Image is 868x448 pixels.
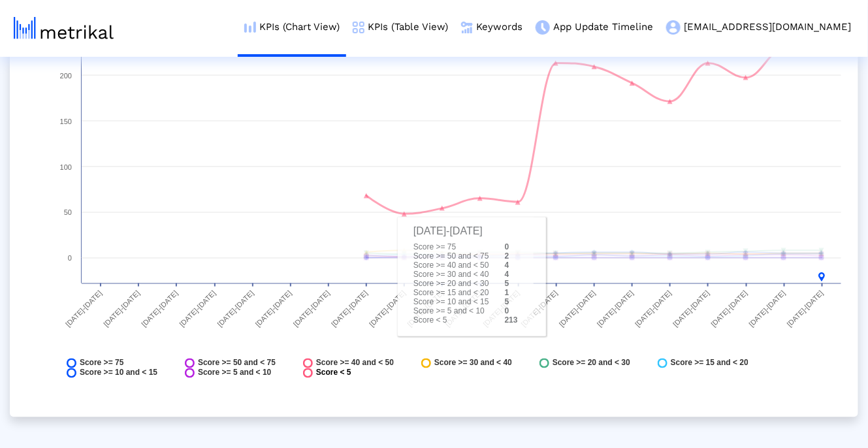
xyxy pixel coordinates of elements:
[596,289,635,328] text: [DATE]-[DATE]
[140,289,179,328] text: [DATE]-[DATE]
[748,289,787,328] text: [DATE]-[DATE]
[368,289,407,328] text: [DATE]-[DATE]
[710,289,749,328] text: [DATE]-[DATE]
[786,289,825,328] text: [DATE]-[DATE]
[520,289,559,328] text: [DATE]-[DATE]
[558,289,597,328] text: [DATE]-[DATE]
[536,20,550,35] img: app-update-menu-icon.png
[60,118,72,125] text: 150
[406,289,445,328] text: [DATE]-[DATE]
[178,289,217,328] text: [DATE]-[DATE]
[671,289,711,328] text: [DATE]-[DATE]
[316,368,351,378] span: Score < 5
[482,289,521,328] text: [DATE]-[DATE]
[634,289,673,328] text: [DATE]-[DATE]
[553,359,630,368] span: Score >= 20 and < 30
[14,17,114,39] img: metrical-logo-light.png
[666,20,681,35] img: my-account-menu-icon.png
[60,72,72,80] text: 200
[80,368,157,378] span: Score >= 10 and < 15
[434,359,512,368] span: Score >= 30 and < 40
[292,289,331,328] text: [DATE]-[DATE]
[461,22,473,33] img: keywords.png
[216,289,255,328] text: [DATE]-[DATE]
[68,255,72,263] text: 0
[671,359,748,368] span: Score >= 15 and < 20
[64,289,103,328] text: [DATE]-[DATE]
[198,368,271,378] span: Score >= 5 and < 10
[64,209,72,217] text: 50
[102,289,141,328] text: [DATE]-[DATE]
[244,22,256,33] img: kpi-chart-menu-icon.png
[198,359,276,368] span: Score >= 50 and < 75
[330,289,369,328] text: [DATE]-[DATE]
[353,22,364,33] img: kpi-table-menu-icon.png
[60,163,72,171] text: 100
[254,289,293,328] text: [DATE]-[DATE]
[316,359,394,368] span: Score >= 40 and < 50
[80,359,123,368] span: Score >= 75
[444,289,483,328] text: [DATE]-[DATE]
